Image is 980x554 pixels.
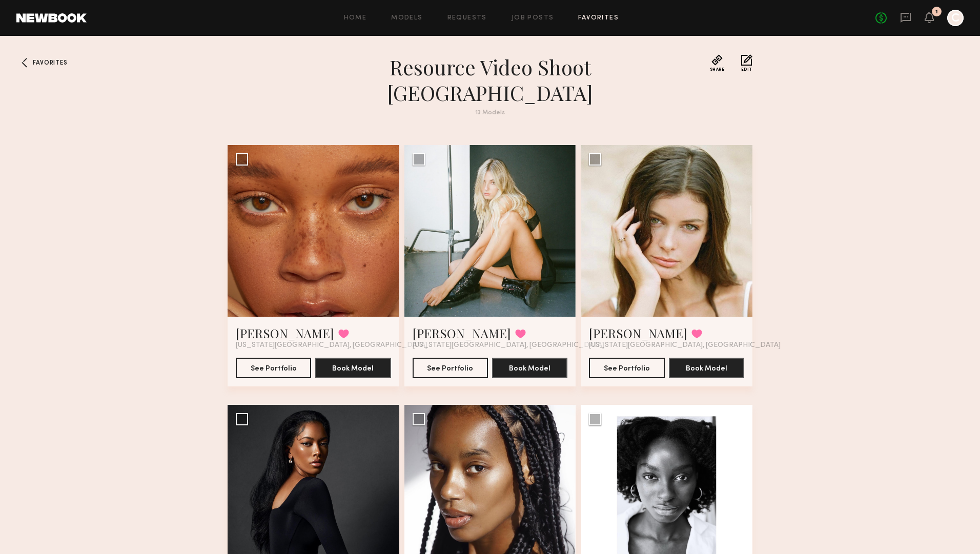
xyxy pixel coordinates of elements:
div: 1 [935,9,938,15]
span: [US_STATE][GEOGRAPHIC_DATA], [GEOGRAPHIC_DATA] [589,341,781,350]
a: Book Model [669,363,744,372]
a: Requests [447,15,487,22]
span: Edit [741,68,752,72]
span: Favorites [33,60,67,66]
button: See Portfolio [236,358,311,378]
a: Job Posts [512,15,554,22]
a: Favorites [578,15,619,22]
button: Edit [741,54,752,72]
a: [PERSON_NAME] [589,325,687,341]
div: 13 Models [305,110,675,116]
button: Book Model [492,358,567,378]
a: [PERSON_NAME] [413,325,511,341]
button: See Portfolio [589,358,664,378]
a: [PERSON_NAME] [236,325,334,341]
span: [US_STATE][GEOGRAPHIC_DATA], [GEOGRAPHIC_DATA] [413,341,604,350]
button: Book Model [669,358,744,378]
a: Book Model [315,363,391,372]
a: Home [344,15,367,22]
a: Book Model [492,363,567,372]
h1: Resource Video Shoot [GEOGRAPHIC_DATA] [305,54,675,106]
a: C [947,10,964,26]
span: [US_STATE][GEOGRAPHIC_DATA], [GEOGRAPHIC_DATA] [236,341,427,350]
button: See Portfolio [413,358,488,378]
span: Share [710,68,725,72]
button: Share [710,54,725,72]
button: Book Model [315,358,391,378]
a: Models [391,15,422,22]
a: Favorites [16,54,33,71]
